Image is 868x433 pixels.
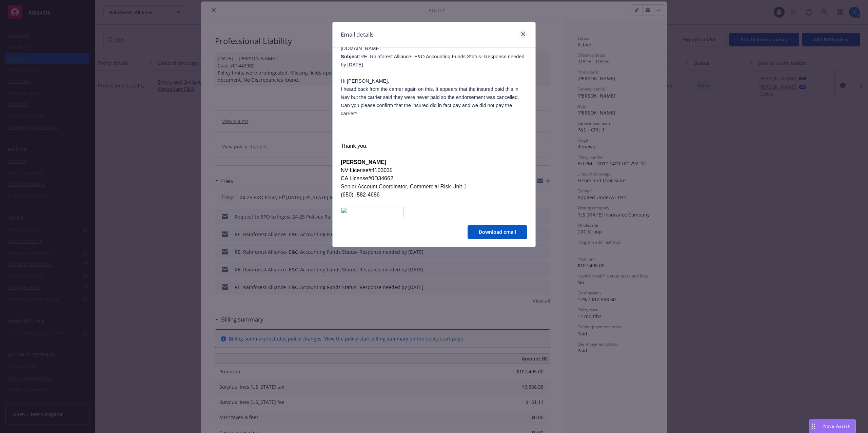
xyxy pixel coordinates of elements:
div: Drag to move [809,420,818,433]
button: Download email [468,225,527,239]
span: (650) -582-4686 [341,192,380,198]
span: Nova Assist [823,423,850,429]
img: image006.png@01DBE214.A641E040 [341,207,403,218]
span: Senior Account Coordinator, Commercial Risk Unit 1 [341,184,467,189]
button: Nova Assist [809,419,856,433]
span: Download email [479,229,516,235]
